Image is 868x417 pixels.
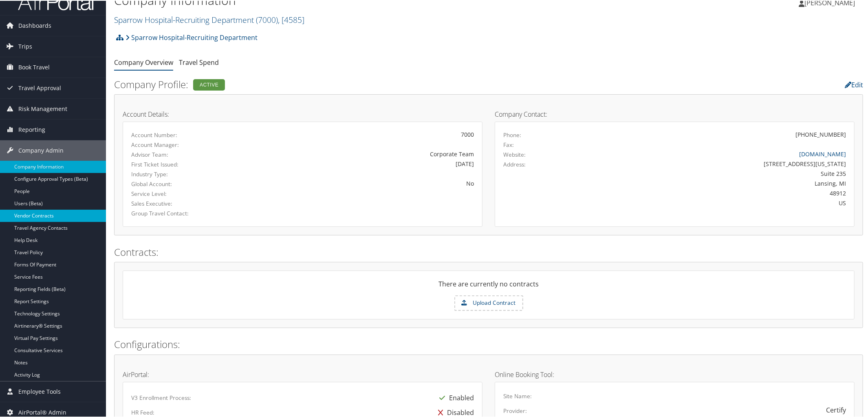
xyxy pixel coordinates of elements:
[114,57,173,66] a: Company Overview
[131,140,237,148] label: Account Manager:
[503,160,526,168] label: Address:
[114,77,609,91] h2: Company Profile:
[131,199,237,207] label: Sales Executive:
[503,391,532,399] label: Site Name:
[114,244,863,258] h2: Contracts:
[495,370,855,377] h4: Online Booking Tool:
[18,77,61,98] span: Travel Approval
[193,78,225,90] div: Active
[592,159,846,167] div: [STREET_ADDRESS][US_STATE]
[131,393,191,401] label: V3 Enrollment Process:
[123,370,482,377] h4: AirPortal:
[18,56,50,77] span: Book Travel
[18,98,67,118] span: Risk Management
[131,408,154,416] label: HR Feed:
[256,13,278,24] span: ( 7000 )
[503,150,526,158] label: Website:
[18,15,51,35] span: Dashboards
[503,140,514,148] label: Fax:
[131,150,237,158] label: Advisor Team:
[592,178,846,187] div: Lansing, MI
[278,13,304,24] span: , [ 4585 ]
[126,29,258,45] a: Sparrow Hospital-Recruiting Department
[131,208,237,217] label: Group Travel Contact:
[131,130,237,138] label: Account Number:
[249,129,474,138] div: 7000
[249,149,474,157] div: Corporate Team
[114,337,863,350] h2: Configurations:
[799,149,846,157] a: [DOMAIN_NAME]
[249,178,474,187] div: No
[123,278,854,295] div: There are currently no contracts
[18,140,64,160] span: Company Admin
[18,119,45,139] span: Reporting
[503,406,527,414] label: Provider:
[131,169,237,177] label: Industry Type:
[18,35,32,56] span: Trips
[826,404,846,414] div: Certify
[455,295,522,309] label: Upload Contract
[503,130,521,138] label: Phone:
[131,189,237,197] label: Service Level:
[123,110,482,117] h4: Account Details:
[18,381,61,401] span: Employee Tools
[845,80,863,89] a: Edit
[592,169,846,177] div: Suite 235
[131,160,237,168] label: First Ticket Issued:
[249,159,474,167] div: [DATE]
[592,198,846,206] div: US
[795,129,846,138] div: [PHONE_NUMBER]
[435,390,474,404] div: Enabled
[592,188,846,197] div: 48912
[495,110,855,117] h4: Company Contact:
[131,179,237,187] label: Global Account:
[179,57,219,66] a: Travel Spend
[114,13,304,24] a: Sparrow Hospital-Recruiting Department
